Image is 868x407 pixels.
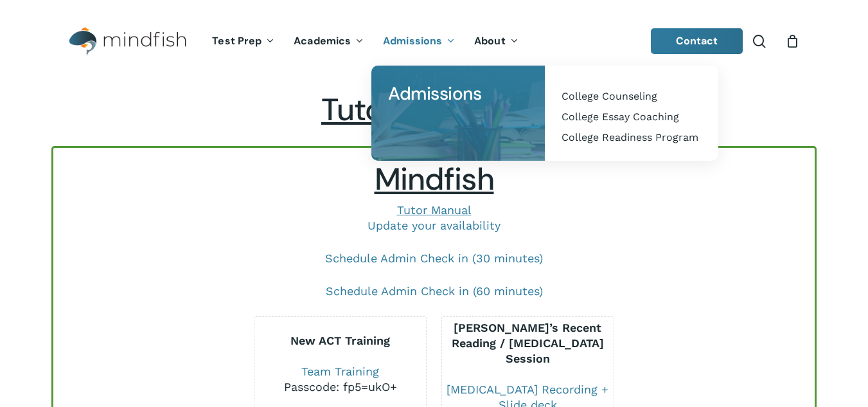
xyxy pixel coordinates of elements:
a: Cart [785,34,799,48]
nav: Main Menu [202,17,527,66]
a: Admissions [384,78,532,109]
header: Main Menu [51,17,817,66]
span: Academics [294,34,351,48]
span: Tutor Resources [321,89,547,130]
div: Passcode: fp5=ukO+ [254,379,426,395]
a: Update your availability [368,219,500,232]
span: Contact [676,34,718,48]
a: Contact [651,28,743,54]
span: Mindfish [375,159,494,199]
a: Admissions [373,36,465,47]
a: Team Training [301,365,379,378]
a: About [465,36,528,47]
a: Academics [284,36,373,47]
span: About [474,34,506,48]
a: Schedule Admin Check in (60 minutes) [326,284,543,298]
span: Admissions [388,82,481,105]
b: New ACT Training [290,334,390,347]
a: Schedule Admin Check in (30 minutes) [325,251,543,265]
span: Admissions [383,34,442,48]
b: [PERSON_NAME]’s Recent Reading / [MEDICAL_DATA] Session [452,321,604,365]
a: Test Prep [202,36,284,47]
a: Tutor Manual [397,203,472,217]
span: Test Prep [212,34,261,48]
